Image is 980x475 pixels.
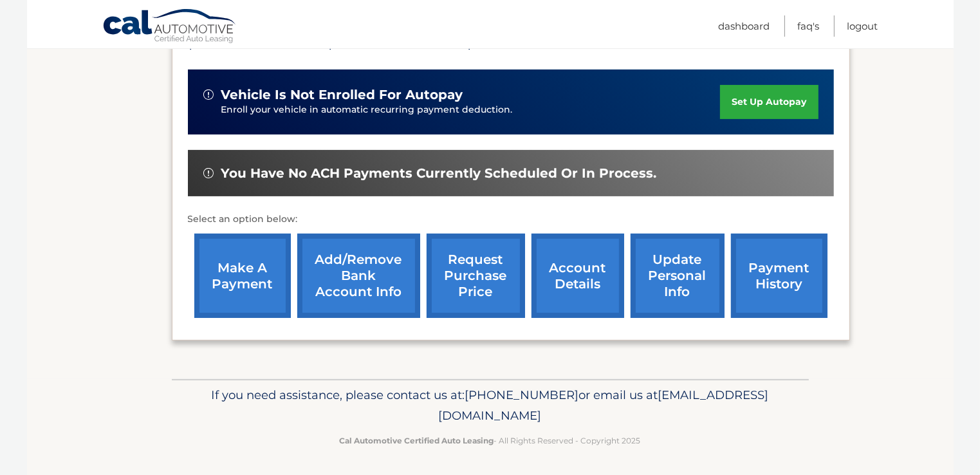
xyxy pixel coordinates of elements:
a: Add/Remove bank account info [297,234,420,318]
span: vehicle is not enrolled for autopay [221,87,463,103]
a: Cal Automotive [102,8,237,46]
strong: Cal Automotive Certified Auto Leasing [340,436,494,445]
a: Dashboard [719,15,770,37]
a: account details [532,234,624,318]
a: payment history [731,234,827,318]
a: make a payment [194,234,291,318]
p: - All Rights Reserved - Copyright 2025 [180,434,800,447]
img: alert-white.svg [203,89,214,100]
a: set up autopay [720,85,818,119]
p: Select an option below: [188,212,834,227]
a: FAQ's [798,15,820,37]
img: alert-white.svg [203,168,214,178]
a: update personal info [631,234,725,318]
p: Enroll your vehicle in automatic recurring payment deduction. [221,103,721,117]
a: Logout [847,15,878,37]
span: [EMAIL_ADDRESS][DOMAIN_NAME] [439,387,769,423]
a: request purchase price [427,234,525,318]
span: You have no ACH payments currently scheduled or in process. [221,165,657,182]
span: [PHONE_NUMBER] [465,387,579,402]
p: If you need assistance, please contact us at: or email us at [180,385,800,426]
